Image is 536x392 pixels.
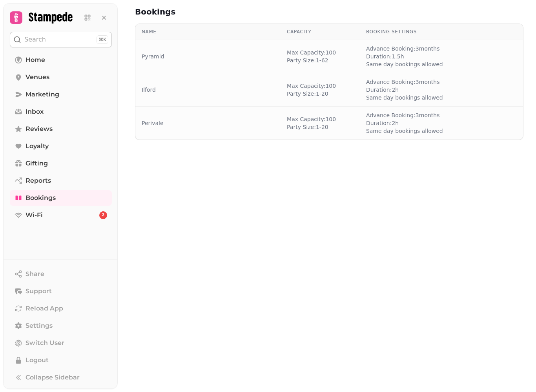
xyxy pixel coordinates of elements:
button: Support [10,283,112,299]
span: Same day bookings allowed [366,60,443,68]
span: Reports [26,176,51,185]
span: Party Size: 1 - 20 [287,90,336,98]
span: Inbox [26,107,44,116]
div: Capacity [287,29,354,35]
span: Advance Booking: 3 months [366,78,443,86]
span: Collapse Sidebar [26,373,80,382]
button: Logout [10,352,112,368]
span: Bookings [26,193,56,203]
span: Switch User [26,338,64,348]
a: Perivale [142,119,164,127]
span: Venues [26,73,49,82]
button: Share [10,266,112,282]
span: Duration: 2 h [366,119,443,127]
span: Reviews [26,124,53,134]
span: 2 [102,212,104,218]
button: Switch User [10,335,112,351]
a: Reviews [10,121,112,137]
span: Logout [26,356,49,365]
span: Advance Booking: 3 months [366,111,443,119]
span: Share [26,269,44,279]
div: ⌘K [97,35,108,44]
h2: Bookings [135,6,286,17]
a: Pyramid [142,53,164,60]
p: Search [24,35,46,44]
a: Settings [10,318,112,334]
span: Same day bookings allowed [366,94,443,102]
a: Bookings [10,190,112,206]
span: Same day bookings allowed [366,127,443,135]
a: Wi-Fi2 [10,207,112,223]
a: Inbox [10,104,112,120]
a: Ilford [142,86,156,94]
span: Home [26,55,45,65]
span: Max Capacity: 100 [287,82,336,90]
div: Booking Settings [366,29,469,35]
button: Collapse Sidebar [10,370,112,385]
span: Max Capacity: 100 [287,49,336,56]
span: Duration: 2 h [366,86,443,94]
a: Home [10,52,112,68]
span: Max Capacity: 100 [287,115,336,123]
button: Search⌘K [10,32,112,47]
span: Party Size: 1 - 20 [287,123,336,131]
span: Settings [26,321,53,330]
a: Venues [10,69,112,85]
span: Duration: 1.5 h [366,53,443,60]
a: Reports [10,173,112,189]
span: Support [26,287,52,296]
span: Reload App [26,304,63,313]
a: Gifting [10,156,112,171]
span: Advance Booking: 3 months [366,45,443,53]
span: Gifting [26,159,48,168]
a: Marketing [10,87,112,102]
div: Name [142,29,274,35]
span: Party Size: 1 - 62 [287,56,336,64]
button: Reload App [10,301,112,316]
span: Marketing [26,90,59,99]
span: Loyalty [26,142,49,151]
span: Wi-Fi [26,211,43,220]
a: Loyalty [10,138,112,154]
